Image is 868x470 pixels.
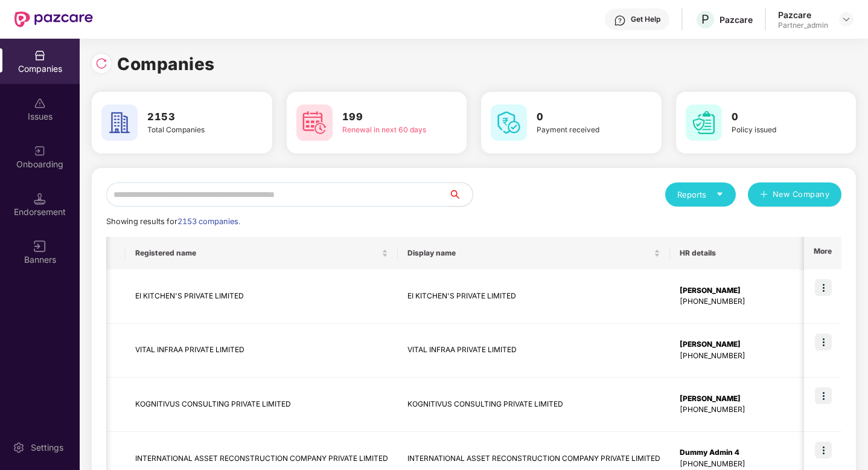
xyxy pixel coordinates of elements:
img: svg+xml;base64,PHN2ZyBpZD0iU2V0dGluZy0yMHgyMCIgeG1sbnM9Imh0dHA6Ly93d3cudzMub3JnLzIwMDAvc3ZnIiB3aW... [13,442,25,454]
div: Settings [27,442,67,454]
h3: 0 [732,109,822,125]
img: svg+xml;base64,PHN2ZyB4bWxucz0iaHR0cDovL3d3dy53My5vcmcvMjAwMC9zdmciIHdpZHRoPSI2MCIgaGVpZ2h0PSI2MC... [296,105,333,141]
img: svg+xml;base64,PHN2ZyB3aWR0aD0iMTQuNSIgaGVpZ2h0PSIxNC41IiB2aWV3Qm94PSIwIDAgMTYgMTYiIGZpbGw9Im5vbm... [34,193,46,205]
img: icon [815,387,832,404]
h3: 0 [537,109,627,125]
div: Partner_admin [778,21,828,30]
img: svg+xml;base64,PHN2ZyBpZD0iSGVscC0zMngzMiIgeG1sbnM9Imh0dHA6Ly93d3cudzMub3JnLzIwMDAvc3ZnIiB3aWR0aD... [614,14,626,27]
div: Pazcare [720,14,753,25]
h3: 2153 [147,109,237,125]
img: icon [815,333,832,350]
div: [PERSON_NAME] [680,339,803,350]
div: Policy issued [732,124,822,136]
span: search [448,190,473,199]
img: svg+xml;base64,PHN2ZyBpZD0iRHJvcGRvd24tMzJ4MzIiIHhtbG5zPSJodHRwOi8vd3d3LnczLm9yZy8yMDAwL3N2ZyIgd2... [841,14,851,24]
div: [PERSON_NAME] [680,285,803,297]
span: Display name [407,248,651,258]
img: New Pazcare Logo [14,11,93,27]
th: Display name [398,237,670,269]
span: 2153 companies. [177,217,240,226]
div: [PERSON_NAME] [680,393,803,405]
th: More [804,237,841,269]
div: Reports [677,188,724,201]
div: Renewal in next 60 days [342,124,432,136]
img: svg+xml;base64,PHN2ZyB4bWxucz0iaHR0cDovL3d3dy53My5vcmcvMjAwMC9zdmciIHdpZHRoPSI2MCIgaGVpZ2h0PSI2MC... [101,105,138,141]
span: plus [760,190,768,200]
td: EI KITCHEN'S PRIVATE LIMITED [126,269,398,324]
td: VITAL INFRAA PRIVATE LIMITED [398,324,670,378]
div: Total Companies [147,124,237,136]
div: Payment received [537,124,627,136]
h1: Companies [117,51,215,77]
span: New Company [773,188,830,201]
button: search [448,182,473,207]
div: [PHONE_NUMBER] [680,350,803,362]
span: caret-down [716,190,724,198]
img: svg+xml;base64,PHN2ZyB3aWR0aD0iMTYiIGhlaWdodD0iMTYiIHZpZXdCb3g9IjAgMCAxNiAxNiIgZmlsbD0ibm9uZSIgeG... [34,240,46,253]
span: P [701,12,709,27]
div: Get Help [631,14,660,24]
span: Registered name [135,248,379,258]
img: svg+xml;base64,PHN2ZyBpZD0iUmVsb2FkLTMyeDMyIiB4bWxucz0iaHR0cDovL3d3dy53My5vcmcvMjAwMC9zdmciIHdpZH... [95,57,107,69]
img: icon [815,442,832,459]
th: Registered name [126,237,398,269]
td: KOGNITIVUS CONSULTING PRIVATE LIMITED [398,378,670,432]
img: svg+xml;base64,PHN2ZyBpZD0iQ29tcGFuaWVzIiB4bWxucz0iaHR0cDovL3d3dy53My5vcmcvMjAwMC9zdmciIHdpZHRoPS... [34,50,46,62]
img: icon [815,279,832,296]
div: [PHONE_NUMBER] [680,459,803,470]
img: svg+xml;base64,PHN2ZyB4bWxucz0iaHR0cDovL3d3dy53My5vcmcvMjAwMC9zdmciIHdpZHRoPSI2MCIgaGVpZ2h0PSI2MC... [491,105,527,141]
div: [PHONE_NUMBER] [680,296,803,307]
span: Showing results for [106,217,240,226]
th: HR details [670,237,813,269]
div: [PHONE_NUMBER] [680,404,803,416]
img: svg+xml;base64,PHN2ZyB4bWxucz0iaHR0cDovL3d3dy53My5vcmcvMjAwMC9zdmciIHdpZHRoPSI2MCIgaGVpZ2h0PSI2MC... [686,105,722,141]
td: EI KITCHEN'S PRIVATE LIMITED [398,269,670,324]
div: Dummy Admin 4 [680,447,803,459]
td: VITAL INFRAA PRIVATE LIMITED [126,324,398,378]
h3: 199 [342,109,432,125]
img: svg+xml;base64,PHN2ZyB3aWR0aD0iMjAiIGhlaWdodD0iMjAiIHZpZXdCb3g9IjAgMCAyMCAyMCIgZmlsbD0ibm9uZSIgeG... [34,145,46,157]
button: plusNew Company [748,182,841,207]
img: svg+xml;base64,PHN2ZyBpZD0iSXNzdWVzX2Rpc2FibGVkIiB4bWxucz0iaHR0cDovL3d3dy53My5vcmcvMjAwMC9zdmciIH... [34,97,46,109]
div: Pazcare [778,9,828,21]
td: KOGNITIVUS CONSULTING PRIVATE LIMITED [126,378,398,432]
